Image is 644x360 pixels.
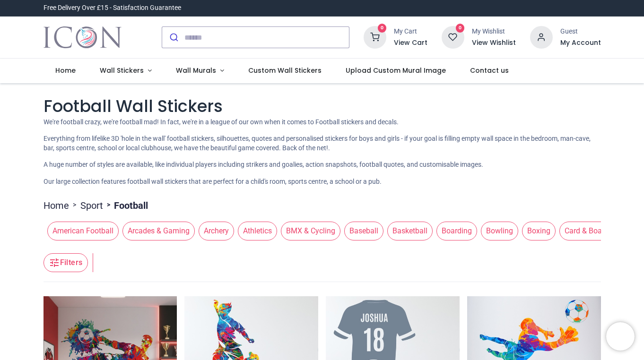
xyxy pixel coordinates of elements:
div: Free Delivery Over £15 - Satisfaction Guarantee [44,3,181,13]
button: Boxing [518,222,556,240]
button: American Football [44,222,119,240]
span: Baseball [344,222,383,240]
sup: 0 [378,24,387,33]
div: My Cart [394,27,427,36]
span: Basketball [387,222,433,240]
span: Boxing [522,222,556,240]
span: Wall Stickers [100,66,144,75]
li: Football [103,199,148,212]
button: Archery [195,222,234,240]
a: Sport [80,199,103,212]
a: My Account [560,38,601,48]
span: Custom Wall Stickers [248,66,322,75]
div: Guest [560,27,601,36]
button: Basketball [383,222,433,240]
p: Everything from lifelike 3D 'hole in the wall' football stickers, silhouettes, quotes and persona... [44,134,601,153]
button: Submit [162,27,184,48]
span: American Football [47,222,119,240]
span: Bowling [481,222,518,240]
span: > [103,200,114,210]
a: Wall Stickers [88,59,164,83]
button: Arcades & Gaming [119,222,195,240]
span: Boarding [436,222,477,240]
img: Icon Wall Stickers [44,24,122,51]
span: > [69,200,80,210]
span: Wall Murals [176,66,216,75]
span: Athletics [238,222,277,240]
p: We're football crazy, we're football mad! In fact, we're in a league of our own when it comes to ... [44,118,601,127]
button: Baseball [340,222,383,240]
a: View Cart [394,38,427,48]
div: My Wishlist [472,27,516,36]
button: Athletics [234,222,277,240]
button: Bowling [477,222,518,240]
a: Wall Murals [164,59,236,83]
button: Boarding [433,222,477,240]
span: BMX & Cycling [281,222,340,240]
span: Arcades & Gaming [122,222,195,240]
button: Card & Board Games [556,222,639,240]
sup: 0 [456,24,465,33]
p: Our large collection features football wall stickers that are perfect for a child's room, sports ... [44,177,601,187]
iframe: Customer reviews powered by Trustpilot [402,3,601,13]
button: Filters [44,253,88,272]
a: Home [44,199,69,212]
span: Home [55,66,76,75]
p: A huge number of styles are available, like individual players including strikers and goalies, ac... [44,160,601,170]
span: Upload Custom Mural Image [346,66,446,75]
a: View Wishlist [472,38,516,48]
span: Card & Board Games [559,222,639,240]
a: 0 [364,33,386,41]
a: 0 [442,33,464,41]
span: Contact us [470,66,509,75]
span: Archery [199,222,234,240]
h1: Football Wall Stickers [44,94,601,118]
a: Logo of Icon Wall Stickers [44,24,122,51]
button: BMX & Cycling [277,222,340,240]
iframe: Brevo live chat [606,322,635,351]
